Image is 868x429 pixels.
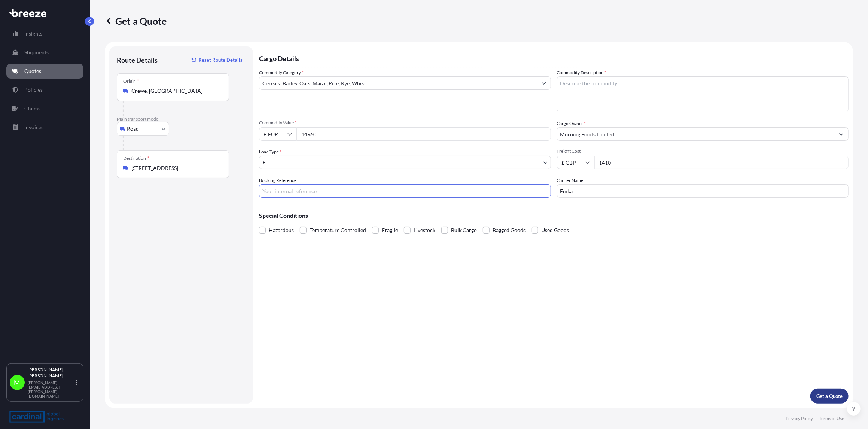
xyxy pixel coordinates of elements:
span: Fragile [382,225,398,236]
a: Shipments [6,45,83,60]
a: Insights [6,26,83,41]
input: Select a commodity type [259,76,537,90]
span: Road [127,125,139,133]
label: Commodity Description [557,69,607,76]
div: Destination [123,155,149,161]
p: Insights [24,30,42,37]
div: Origin [123,78,139,84]
input: Type amount [296,127,551,141]
label: Carrier Name [557,177,584,184]
p: Route Details [117,55,158,64]
span: Freight Cost [557,148,849,154]
a: Terms of Use [819,416,844,422]
span: M [14,379,21,386]
input: Enter amount [594,156,849,169]
a: Policies [6,82,83,97]
img: organization-logo [9,411,64,423]
button: Show suggestions [835,127,848,141]
button: Reset Route Details [188,54,246,66]
input: Origin [131,87,220,95]
input: Enter name [557,184,849,198]
label: Commodity Category [259,69,304,76]
button: FTL [259,156,551,169]
a: Quotes [6,64,83,79]
button: Get a Quote [810,389,849,404]
a: Claims [6,101,83,116]
span: Used Goods [541,225,569,236]
span: FTL [262,159,271,166]
label: Booking Reference [259,177,296,184]
p: Quotes [24,67,41,75]
p: Policies [24,86,43,94]
p: Cargo Details [259,46,849,69]
span: Load Type [259,148,281,156]
p: Main transport mode [117,116,246,122]
p: Reset Route Details [198,56,243,64]
p: Shipments [24,49,49,56]
input: Your internal reference [259,184,551,198]
a: Privacy Policy [786,416,813,422]
button: Select transport [117,122,169,136]
p: [PERSON_NAME] [PERSON_NAME] [28,367,74,379]
span: Commodity Value [259,120,551,126]
label: Cargo Owner [557,120,586,127]
p: Invoices [24,124,43,131]
span: Hazardous [269,225,294,236]
span: Bagged Goods [493,225,526,236]
button: Show suggestions [537,76,551,90]
p: Get a Quote [816,392,843,400]
input: Full name [557,127,835,141]
a: Invoices [6,120,83,135]
input: Destination [131,164,220,172]
p: Special Conditions [259,213,849,219]
p: Claims [24,105,40,112]
span: Temperature Controlled [310,225,366,236]
span: Livestock [414,225,435,236]
span: Bulk Cargo [451,225,477,236]
p: [PERSON_NAME][EMAIL_ADDRESS][PERSON_NAME][DOMAIN_NAME] [28,380,74,398]
p: Get a Quote [105,15,167,27]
